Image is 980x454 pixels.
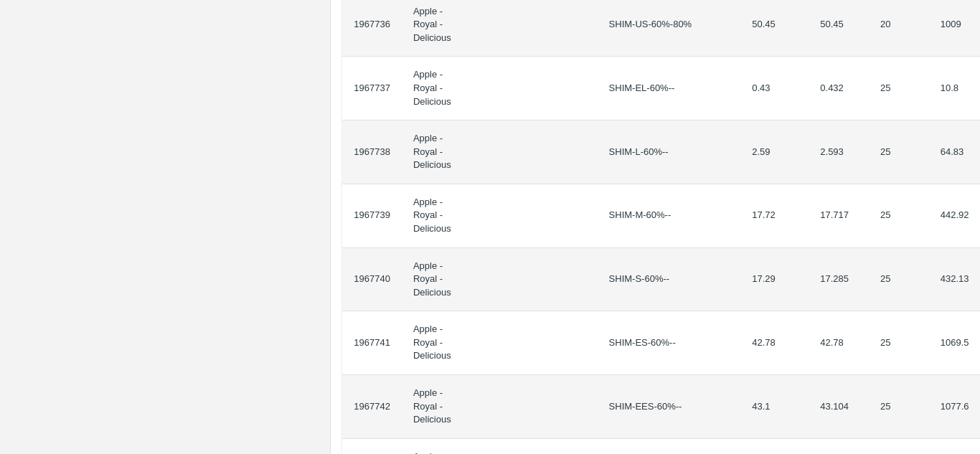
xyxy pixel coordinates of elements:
[598,57,741,120] td: SHIM-EL-60%--
[740,184,809,248] td: 17.72
[809,311,869,375] td: 42.78
[598,375,741,439] td: SHIM-EES-60%--
[342,120,402,184] td: 1967738
[402,120,466,184] td: Apple - Royal - Delicious
[402,184,466,248] td: Apple - Royal - Delicious
[740,375,809,439] td: 43.1
[740,248,809,312] td: 17.29
[809,57,869,120] td: 0.432
[869,120,929,184] td: 25
[598,120,741,184] td: SHIM-L-60%--
[809,184,869,248] td: 17.717
[342,248,402,312] td: 1967740
[869,311,929,375] td: 25
[740,311,809,375] td: 42.78
[598,184,741,248] td: SHIM-M-60%--
[809,120,869,184] td: 2.593
[598,248,741,312] td: SHIM-S-60%--
[809,248,869,312] td: 17.285
[809,375,869,439] td: 43.104
[342,311,402,375] td: 1967741
[342,375,402,439] td: 1967742
[342,57,402,120] td: 1967737
[869,184,929,248] td: 25
[869,375,929,439] td: 25
[869,248,929,312] td: 25
[740,57,809,120] td: 0.43
[402,248,466,312] td: Apple - Royal - Delicious
[869,57,929,120] td: 25
[402,311,466,375] td: Apple - Royal - Delicious
[598,311,741,375] td: SHIM-ES-60%--
[402,375,466,439] td: Apple - Royal - Delicious
[740,120,809,184] td: 2.59
[342,184,402,248] td: 1967739
[402,57,466,120] td: Apple - Royal - Delicious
